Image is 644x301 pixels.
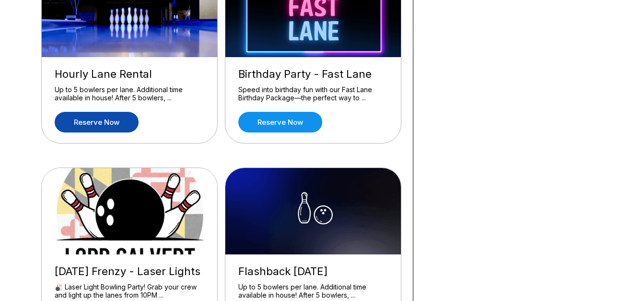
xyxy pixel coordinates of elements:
[55,85,204,102] div: Up to 5 bowlers per lane. Additional time available in house! After 5 bowlers, ...
[238,265,388,278] div: Flashback [DATE]
[55,265,204,278] div: [DATE] Frenzy - Laser Lights
[42,168,218,254] img: Friday Frenzy - Laser Lights
[55,112,139,132] a: Reserve now
[55,68,204,81] div: Hourly Lane Rental
[238,85,388,102] div: Speed into birthday fun with our Fast Lane Birthday Package—the perfect way to ...
[225,168,402,254] img: Flashback Friday
[238,68,388,81] div: Birthday Party - Fast Lane
[238,283,388,300] div: Up to 5 bowlers per lane. Additional time available in house! After 5 bowlers, ...
[55,283,204,300] div: 🎳 Laser Light Bowling Party! Grab your crew and light up the lanes from 10PM ...
[238,112,322,132] a: Reserve now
